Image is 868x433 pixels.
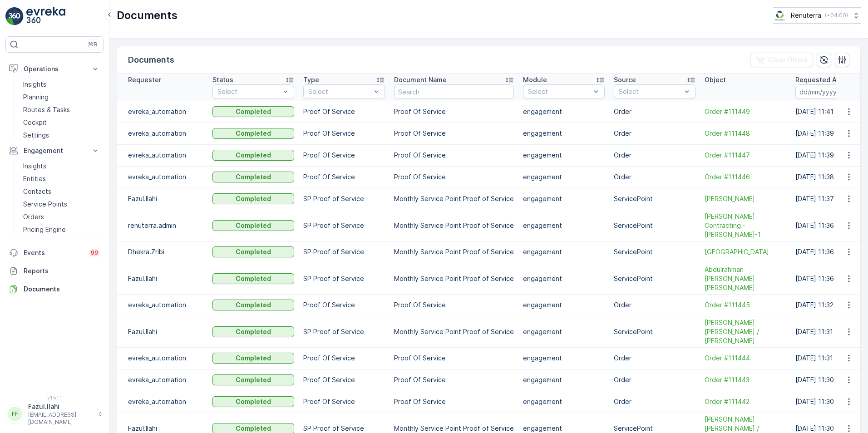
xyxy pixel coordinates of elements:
p: Engagement [24,146,85,155]
p: ServicePoint [614,327,695,336]
button: Completed [212,128,294,139]
span: [PERSON_NAME] Contracting - [PERSON_NAME]-1 [705,212,786,239]
p: evreka_automation [128,354,203,363]
p: SP Proof of Service [303,247,385,256]
p: Proof Of Service [303,172,385,182]
p: Proof Of Service [303,354,385,363]
a: Settings [20,129,104,142]
a: Events99 [5,244,104,262]
p: Planning [23,93,49,102]
p: Fazul.Ilahi [128,424,203,433]
p: Proof Of Service [303,151,385,160]
p: Completed [236,424,271,433]
p: Proof Of Service [394,354,514,363]
p: Proof Of Service [303,107,385,116]
p: Select [528,87,591,96]
input: Search [394,84,514,99]
p: Order [614,354,695,363]
p: engagement [523,107,605,116]
p: Completed [236,300,271,310]
span: [GEOGRAPHIC_DATA] [705,247,786,256]
p: Fazul.Ilahi [128,327,203,336]
p: Completed [236,151,271,160]
button: Completed [212,220,294,231]
p: 99 [91,249,98,256]
p: Documents [117,8,178,23]
p: Insights [23,162,46,171]
p: engagement [523,375,605,384]
img: logo [5,7,24,25]
p: Pricing Engine [23,225,66,234]
p: engagement [523,274,605,283]
p: Select [217,87,280,96]
p: SP Proof of Service [303,424,385,433]
p: Source [614,75,636,84]
p: Fazul.Ilahi [128,274,203,283]
p: Completed [236,194,271,203]
p: Object [705,75,726,84]
p: Clear Filters [768,55,808,64]
button: Completed [212,106,294,117]
p: Contacts [23,187,51,196]
p: Completed [236,375,271,384]
p: engagement [523,397,605,406]
p: Select [619,87,681,96]
button: Renuterra(+04:00) [773,7,861,24]
p: Order [614,107,695,116]
a: Order #111447 [705,151,786,160]
input: dd/mm/yyyy [795,84,858,99]
p: Completed [236,172,271,182]
p: Monthly Service Point Proof of Service [394,194,514,203]
img: logo_light-DOdMpM7g.png [26,7,65,25]
span: Order #111445 [705,300,786,310]
a: Order #111444 [705,354,786,363]
img: Screenshot_2024-07-26_at_13.33.01.png [773,10,787,20]
p: Completed [236,129,271,138]
p: ServicePoint [614,274,695,283]
a: Cockpit [20,116,104,129]
a: Orders [20,211,104,223]
p: Proof Of Service [394,397,514,406]
p: Settings [23,131,49,140]
p: Orders [23,212,44,221]
p: Entities [23,174,46,183]
p: Order [614,300,695,310]
p: SP Proof of Service [303,194,385,203]
p: Completed [236,354,271,363]
p: Proof Of Service [394,107,514,116]
p: Order [614,151,695,160]
button: Completed [212,353,294,364]
a: Planning [20,91,104,103]
p: engagement [523,172,605,182]
p: Order [614,375,695,384]
p: engagement [523,194,605,203]
p: Insights [23,80,46,89]
button: Completed [212,326,294,337]
p: evreka_automation [128,151,203,160]
a: Order #111446 [705,172,786,182]
p: Select [308,87,371,96]
span: Order #111449 [705,107,786,116]
p: Proof Of Service [303,375,385,384]
a: Order #111443 [705,375,786,384]
p: Status [212,75,233,84]
a: SIRONA POLYCLINIC [705,194,786,203]
p: Monthly Service Point Proof of Service [394,327,514,336]
a: Documents [5,280,104,298]
p: Requested At [795,75,839,84]
a: Wade Adams Contracting - Warsan Camp-1 [705,212,786,239]
a: Reports [5,262,104,280]
p: evreka_automation [128,107,203,116]
p: Module [523,75,547,84]
button: Operations [5,60,104,78]
p: evreka_automation [128,300,203,310]
p: Document Name [394,75,447,84]
p: Monthly Service Point Proof of Service [394,424,514,433]
p: evreka_automation [128,172,203,182]
span: Order #111442 [705,397,786,406]
a: Mohamed abdul rahman taher / Al Qouz [705,318,786,345]
button: Clear Filters [750,53,813,67]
